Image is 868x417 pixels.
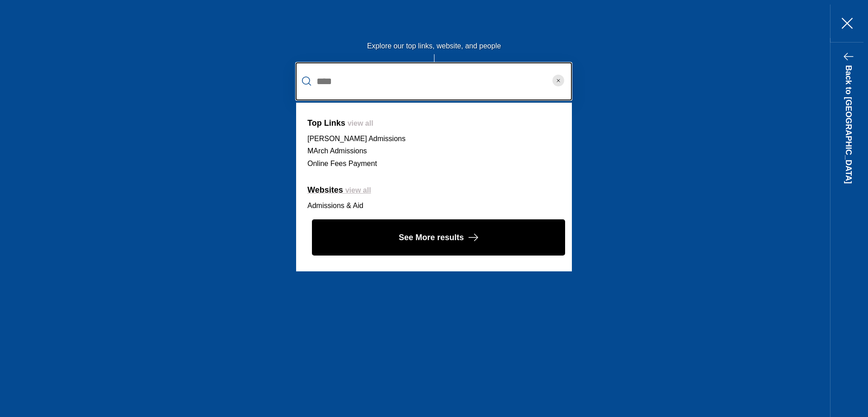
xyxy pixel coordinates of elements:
a: [PERSON_NAME] Admissions [307,135,406,142]
span: Top Links [307,118,345,128]
span: view all [345,186,371,194]
span: Websites [307,185,343,194]
button: reset [545,62,572,100]
a: MArch Admissions [307,147,367,155]
span: See More results [399,231,464,245]
span: Back to [GEOGRAPHIC_DATA] [844,65,853,184]
button: See More results [312,219,565,256]
a: Websites view all [307,185,371,194]
a: Admissions & Aid [307,202,363,209]
span: view all [348,119,373,127]
a: Online Fees Payment [307,160,377,167]
a: Top Links view all [307,118,373,128]
label: Explore our top links, website, and people [296,42,572,54]
a: See More results [307,219,561,256]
